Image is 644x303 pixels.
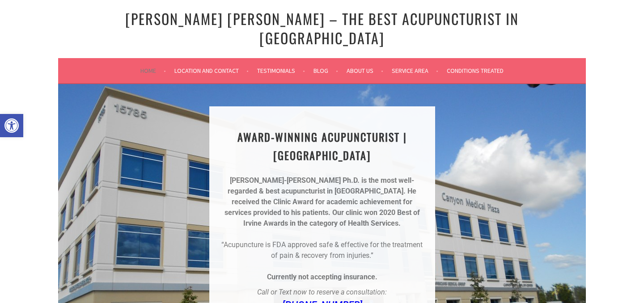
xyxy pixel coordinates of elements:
[140,65,166,76] a: Home
[174,65,249,76] a: Location and Contact
[267,273,377,281] strong: Currently not accepting insurance.
[125,8,519,48] a: [PERSON_NAME] [PERSON_NAME] – The Best Acupuncturist In [GEOGRAPHIC_DATA]
[314,65,338,76] a: Blog
[220,240,424,261] p: “Acupuncture is FDA approved safe & effective for the treatment of pain & recovery from injuries.”
[392,65,438,76] a: Service Area
[257,288,387,296] em: Call or Text now to reserve a consultation:
[447,65,504,76] a: Conditions Treated
[347,65,383,76] a: About Us
[228,176,414,195] strong: [PERSON_NAME]-[PERSON_NAME] Ph.D. is the most well-regarded & best acupuncturist in [GEOGRAPHIC_D...
[220,128,424,164] h1: AWARD-WINNING ACUPUNCTURIST | [GEOGRAPHIC_DATA]
[257,65,305,76] a: Testimonials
